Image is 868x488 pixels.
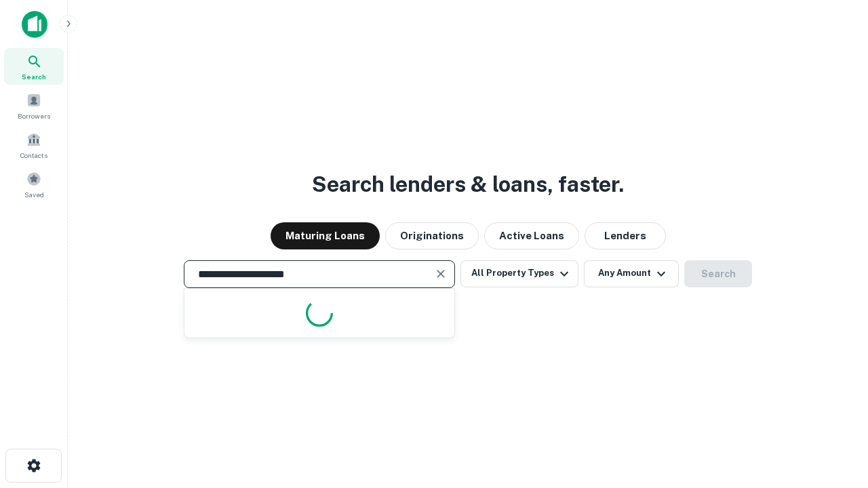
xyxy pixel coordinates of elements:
[20,150,47,161] span: Contacts
[24,189,44,200] span: Saved
[4,87,64,124] a: Borrowers
[18,110,50,121] span: Borrowers
[431,264,450,283] button: Clear
[4,166,64,203] a: Saved
[22,71,46,82] span: Search
[312,168,624,201] h3: Search lenders & loans, faster.
[484,222,579,249] button: Active Loans
[4,127,64,163] a: Contacts
[585,222,666,249] button: Lenders
[22,11,47,38] img: capitalize-icon.png
[385,222,479,249] button: Originations
[584,260,679,287] button: Any Amount
[460,260,578,287] button: All Property Types
[4,48,64,85] a: Search
[271,222,380,249] button: Maturing Loans
[800,336,868,401] iframe: Chat Widget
